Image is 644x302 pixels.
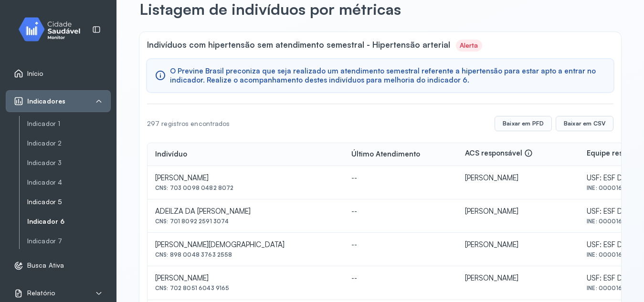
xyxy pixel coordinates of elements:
[27,198,111,206] a: Indicador 5
[27,157,111,169] a: Indicador 3
[155,251,336,258] div: CNS: 898 0048 3763 2558
[155,218,336,225] div: CNS: 701 8092 2591 3074
[27,218,111,226] a: Indicador 6
[465,174,571,183] div: [PERSON_NAME]
[27,97,65,105] span: Indicadores
[351,150,420,159] div: Último Atendimento
[155,174,336,183] div: [PERSON_NAME]
[27,237,111,245] a: Indicador 7
[27,70,43,78] span: Início
[14,69,103,78] a: Início
[27,120,111,128] a: Indicador 1
[27,118,111,130] a: Indicador 1
[27,139,111,147] a: Indicador 2
[351,207,450,216] div: --
[27,235,111,247] a: Indicador 7
[10,15,96,43] img: monitor.svg
[147,40,450,52] span: Indivíduos com hipertensão sem atendimento semestral - Hipertensão arterial
[155,207,336,216] div: ADEILZA DA [PERSON_NAME]
[27,196,111,208] a: Indicador 5
[155,274,336,283] div: [PERSON_NAME]
[460,42,478,50] div: Alerta
[351,240,450,250] div: --
[155,285,336,292] div: CNS: 702 8051 6043 9165
[27,216,111,228] a: Indicador 6
[556,116,613,131] button: Baixar em CSV
[465,240,571,250] div: [PERSON_NAME]
[27,289,55,297] span: Relatório
[465,149,533,160] div: ACS responsável
[155,240,336,250] div: [PERSON_NAME][DEMOGRAPHIC_DATA]
[27,261,64,270] span: Busca Ativa
[155,150,187,159] div: Indivíduo
[27,177,111,188] a: Indicador 4
[170,67,606,85] span: O Previne Brasil preconiza que seja realizado um atendimento semestral referente a hipertensão pa...
[27,159,111,167] a: Indicador 3
[351,174,450,183] div: --
[465,274,571,283] div: [PERSON_NAME]
[495,116,552,131] button: Baixar em PFD
[14,261,103,271] a: Busca Ativa
[155,185,336,191] div: CNS: 703 0098 0482 8072
[27,137,111,149] a: Indicador 2
[147,120,230,128] div: 297 registros encontrados
[27,178,111,187] a: Indicador 4
[351,274,450,283] div: --
[465,207,571,216] div: [PERSON_NAME]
